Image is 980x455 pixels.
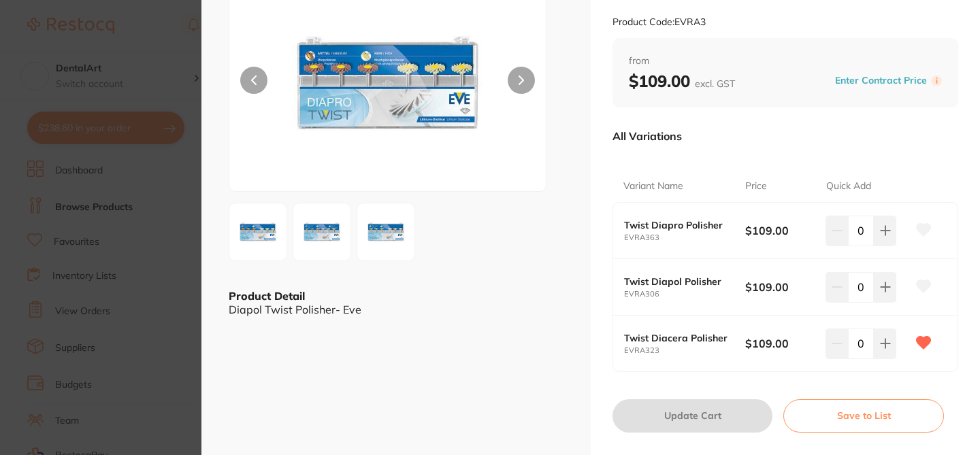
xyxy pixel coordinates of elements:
[612,399,772,432] button: Update Cart
[624,346,745,355] small: EVRA323
[624,233,745,242] small: EVRA363
[745,180,767,193] p: Price
[629,54,942,68] span: from
[745,280,818,294] b: $109.00
[745,223,818,238] b: $109.00
[612,129,682,143] p: All Variations
[624,333,733,343] b: Twist Diacera Polisher
[624,290,745,299] small: EVRA306
[624,276,733,287] b: Twist Diapol Polisher
[624,220,733,231] b: Twist Diapro Polisher
[826,180,871,193] p: Quick Add
[783,399,944,432] button: Save to List
[695,78,735,90] span: excl. GST
[629,71,735,91] b: $109.00
[297,207,346,256] img: cGc
[229,289,305,303] b: Product Detail
[931,75,942,86] label: i
[612,16,706,28] small: Product Code: EVRA3
[831,74,931,87] button: Enter Contract Price
[229,303,563,316] div: Diapol Twist Polisher- Eve
[745,336,818,351] b: $109.00
[361,207,410,256] img: cGc
[623,180,683,193] p: Variant Name
[233,207,282,256] img: cGc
